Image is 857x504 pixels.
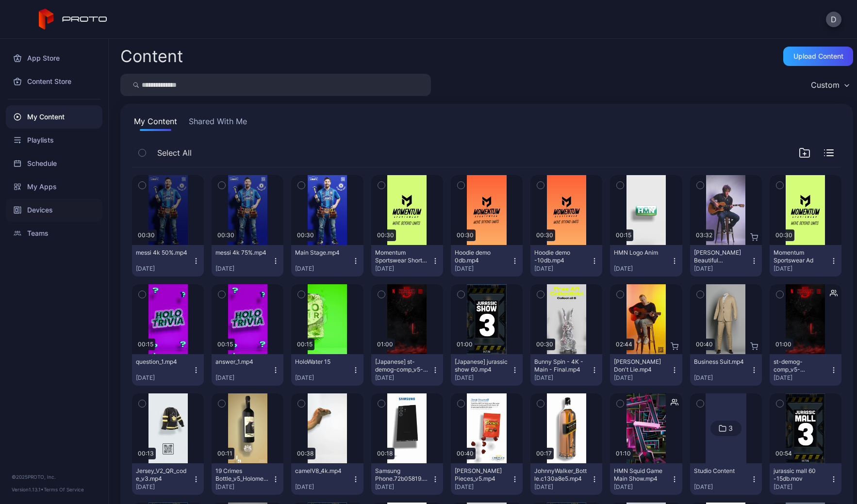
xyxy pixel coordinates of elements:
button: [PERSON_NAME] Beautiful Disaster.mp4[DATE] [690,245,762,276]
div: Custom [811,80,840,90]
a: Playlists [6,129,102,152]
div: Momentum Sportswear Shorts -10db.mp4 [375,249,428,264]
div: [DATE] [295,265,351,273]
div: [DATE] [455,483,511,491]
button: Upload Content [783,47,853,66]
div: [DATE] [215,265,272,273]
div: [DATE] [215,374,272,382]
button: [PERSON_NAME] Don't Lie.mp4[DATE] [610,354,682,386]
button: camelV8_4k.mp4[DATE] [291,463,363,495]
div: [DATE] [375,374,431,382]
div: Hoodie demo 0db.mp4 [455,249,508,264]
button: Jersey_V2_QR_code_v3.mp4[DATE] [132,463,204,495]
button: Custom [806,74,853,96]
div: [Japanese] jurassic show 60.mp4 [455,358,508,374]
button: Shared With Me [187,115,249,131]
div: [DATE] [694,374,750,382]
button: JohnnyWalker_Bottle.c130a8e5.mp4[DATE] [530,463,602,495]
div: HMN Logo Anim [614,249,667,257]
div: 3 [728,424,733,433]
div: [DATE] [774,374,830,382]
div: Jersey_V2_QR_code_v3.mp4 [136,467,189,483]
div: Schedule [6,152,102,175]
div: Bunny Spin - 4K - Main - Final.mp4 [534,358,588,374]
button: [Japanese] jurassic show 60.mp4[DATE] [451,354,523,386]
button: 19 Crimes Bottle_v5_Holomedia.mp4[DATE] [212,463,283,495]
a: My Apps [6,175,102,198]
button: Main Stage.mp4[DATE] [291,245,363,276]
a: App Store [6,47,102,70]
button: Momentum Sportswear Ad[DATE] [770,245,841,276]
div: [DATE] [295,483,351,491]
div: [DATE] [694,265,750,273]
button: Studio Content[DATE] [690,463,762,495]
div: Content [120,48,183,65]
div: [DATE] [455,374,511,382]
div: Studio Content [694,467,747,475]
div: st-demog-comp_v5-VO_1(1).mp4 [774,358,827,374]
button: D [826,12,841,27]
div: camelV8_4k.mp4 [295,467,348,475]
div: [DATE] [534,483,591,491]
div: [Japanese] st-demog-comp_v5-VO_1(1).mp4 [375,358,428,374]
a: Teams [6,222,102,245]
div: [DATE] [694,483,750,491]
button: st-demog-comp_v5-VO_1(1).mp4[DATE] [770,354,841,386]
button: answer_1.mp4[DATE] [212,354,283,386]
a: My Content [6,105,102,129]
button: [PERSON_NAME] Pieces_v5.mp4[DATE] [451,463,523,495]
div: [DATE] [455,265,511,273]
div: [DATE] [534,265,591,273]
div: [DATE] [614,265,670,273]
div: [DATE] [774,483,830,491]
div: [DATE] [774,265,830,273]
div: [DATE] [375,265,431,273]
div: Upload Content [793,52,843,60]
div: Main Stage.mp4 [295,249,348,257]
div: HMN Squid Game Main Show.mp4 [614,467,667,483]
div: [DATE] [375,483,431,491]
div: [DATE] [534,374,591,382]
div: [DATE] [295,374,351,382]
div: jurassic mall 60 -15db.mov [774,467,827,483]
button: HMN Squid Game Main Show.mp4[DATE] [610,463,682,495]
a: Terms Of Service [44,487,84,492]
div: [DATE] [215,483,272,491]
button: question_1.mp4[DATE] [132,354,204,386]
div: © 2025 PROTO, Inc. [12,473,97,481]
div: [DATE] [136,374,192,382]
div: [DATE] [614,374,670,382]
button: jurassic mall 60 -15db.mov[DATE] [770,463,841,495]
div: Momentum Sportswear Ad [774,249,827,264]
span: Select All [157,147,192,159]
button: My Content [132,115,179,131]
span: Version 1.13.1 • [12,487,44,492]
div: Samsung Phone.72b05819.mp4 [375,467,428,483]
button: messi 4k 50%.mp4[DATE] [132,245,204,276]
a: Content Store [6,70,102,93]
div: [DATE] [136,483,192,491]
div: Business Suit.mp4 [694,358,747,366]
div: Hoodie demo -10db.mp4 [534,249,588,264]
div: 19 Crimes Bottle_v5_Holomedia.mp4 [215,467,269,483]
button: Business Suit.mp4[DATE] [690,354,762,386]
button: Bunny Spin - 4K - Main - Final.mp4[DATE] [530,354,602,386]
div: HoloWater 15 [295,358,348,366]
button: HMN Logo Anim[DATE] [610,245,682,276]
a: Devices [6,198,102,222]
button: messi 4k 75%.mp4[DATE] [212,245,283,276]
div: [DATE] [136,265,192,273]
div: [DATE] [614,483,670,491]
div: answer_1.mp4 [215,358,269,366]
div: messi 4k 75%.mp4 [215,249,269,257]
button: [Japanese] st-demog-comp_v5-VO_1(1).mp4[DATE] [371,354,443,386]
div: messi 4k 50%.mp4 [136,249,189,257]
button: Hoodie demo 0db.mp4[DATE] [451,245,523,276]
